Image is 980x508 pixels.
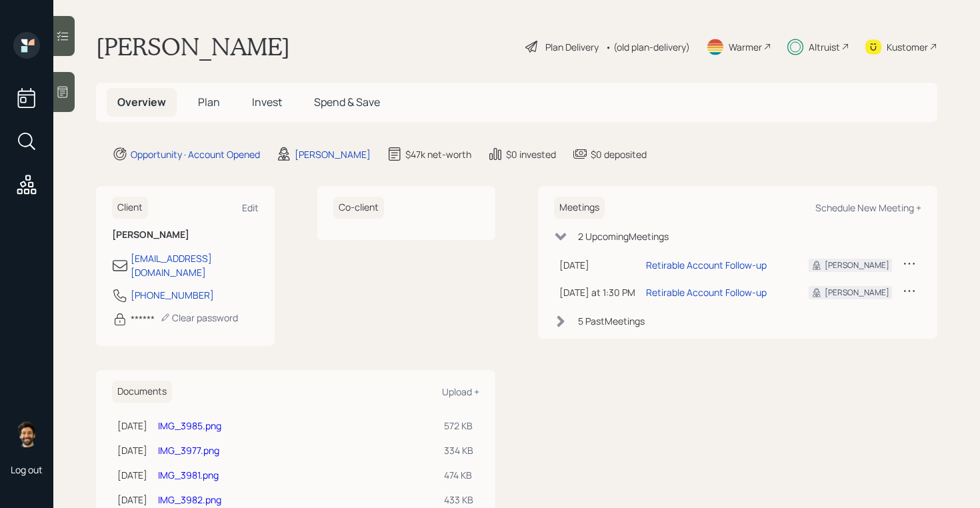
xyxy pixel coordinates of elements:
[646,285,767,299] div: Retirable Account Follow-up
[117,468,147,482] div: [DATE]
[887,40,928,54] div: Kustomer
[198,95,220,109] span: Plan
[506,147,556,161] div: $0 invested
[96,32,290,61] h1: [PERSON_NAME]
[131,288,214,302] div: [PHONE_NUMBER]
[158,493,221,506] a: IMG_3982.png
[158,469,219,481] a: IMG_3981.png
[554,197,605,219] h6: Meetings
[646,258,767,272] div: Retirable Account Follow-up
[559,285,635,299] div: [DATE] at 1:30 PM
[333,197,384,219] h6: Co-client
[112,229,259,241] h6: [PERSON_NAME]
[578,314,645,328] div: 5 Past Meeting s
[545,40,599,54] div: Plan Delivery
[160,311,238,324] div: Clear password
[112,381,172,403] h6: Documents
[314,95,380,109] span: Spend & Save
[295,147,371,161] div: [PERSON_NAME]
[158,419,221,432] a: IMG_3985.png
[605,40,690,54] div: • (old plan-delivery)
[252,95,282,109] span: Invest
[242,201,259,214] div: Edit
[825,287,889,299] div: [PERSON_NAME]
[117,419,147,433] div: [DATE]
[591,147,647,161] div: $0 deposited
[729,40,762,54] div: Warmer
[444,419,474,433] div: 572 KB
[578,229,669,243] div: 2 Upcoming Meeting s
[444,443,474,457] div: 334 KB
[11,463,43,476] div: Log out
[815,201,921,214] div: Schedule New Meeting +
[442,385,479,398] div: Upload +
[117,95,166,109] span: Overview
[444,493,474,507] div: 433 KB
[158,444,219,457] a: IMG_3977.png
[809,40,840,54] div: Altruist
[405,147,471,161] div: $47k net-worth
[117,493,147,507] div: [DATE]
[112,197,148,219] h6: Client
[559,258,635,272] div: [DATE]
[13,421,40,447] img: eric-schwartz-headshot.png
[131,251,259,279] div: [EMAIL_ADDRESS][DOMAIN_NAME]
[444,468,474,482] div: 474 KB
[117,443,147,457] div: [DATE]
[131,147,260,161] div: Opportunity · Account Opened
[825,259,889,271] div: [PERSON_NAME]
